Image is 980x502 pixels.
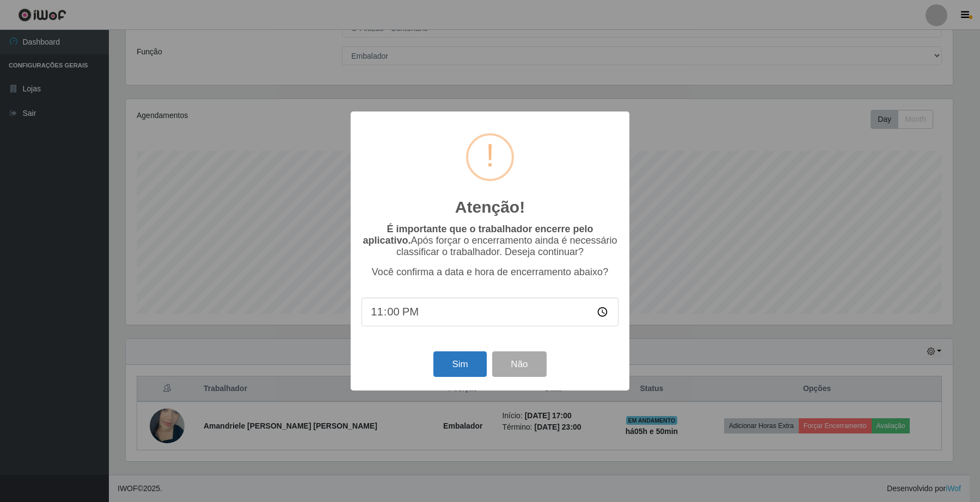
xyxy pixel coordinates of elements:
button: Sim [433,351,486,377]
p: Você confirma a data e hora de encerramento abaixo? [362,267,618,278]
h2: Atenção! [455,197,525,217]
p: Após forçar o encerramento ainda é necessário classificar o trabalhador. Deseja continuar? [362,224,618,258]
b: É importante que o trabalhador encerre pelo aplicativo. [363,224,593,246]
button: Não [492,351,546,377]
